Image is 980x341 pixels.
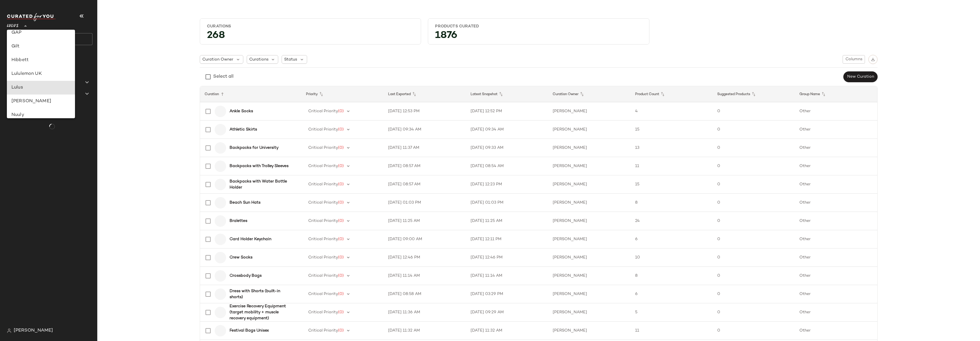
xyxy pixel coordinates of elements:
[795,121,877,139] td: Other
[713,303,795,322] td: 0
[230,178,294,190] b: Backpacks with Water Bottle Holder
[430,31,647,42] div: 1876
[202,57,233,63] span: Curation Owner
[631,303,713,322] td: 5
[713,86,795,102] th: Suggested Products
[230,254,252,260] b: Crew Socks
[548,285,630,303] td: [PERSON_NAME]
[548,175,630,194] td: [PERSON_NAME]
[548,86,630,102] th: Curation Owner
[308,237,338,241] span: Critical Priority
[308,200,338,205] span: Critical Priority
[466,212,548,230] td: [DATE] 11:25 AM
[466,267,548,285] td: [DATE] 11:14 AM
[213,73,234,80] div: Select all
[11,29,70,36] div: GAP
[338,237,344,241] span: (0)
[466,248,548,267] td: [DATE] 12:46 PM
[548,121,630,139] td: [PERSON_NAME]
[631,139,713,157] td: 13
[308,109,338,113] span: Critical Priority
[308,255,338,260] span: Critical Priority
[230,303,294,321] b: Exercise Recovery Equipment (target mobility + muscle recovery equipment)
[466,175,548,194] td: [DATE] 12:23 PM
[548,230,630,248] td: [PERSON_NAME]
[795,212,877,230] td: Other
[466,322,548,340] td: [DATE] 11:32 AM
[795,285,877,303] td: Other
[308,146,338,150] span: Critical Priority
[713,267,795,285] td: 0
[435,24,642,29] div: Products Curated
[713,102,795,121] td: 0
[631,86,713,102] th: Product Count
[713,285,795,303] td: 0
[795,267,877,285] td: Other
[308,274,338,278] span: Critical Priority
[230,236,271,242] b: Card Holder Keychain
[284,57,297,63] span: Status
[230,288,294,300] b: Dress with Shorts (built-in shorts)
[7,13,56,21] img: cfy_white_logo.C9jOOHJF.svg
[338,310,344,314] span: (0)
[548,267,630,285] td: [PERSON_NAME]
[713,157,795,175] td: 0
[207,24,414,29] div: Curations
[466,157,548,175] td: [DATE] 08:54 AM
[631,267,713,285] td: 8
[384,86,466,102] th: Last Exported
[466,86,548,102] th: Latest Snapshot
[11,43,70,50] div: Gilt
[308,182,338,186] span: Critical Priority
[843,71,878,82] button: New Curation
[230,273,262,279] b: Crossbody Bags
[631,212,713,230] td: 24
[7,30,75,118] div: undefined-list
[713,230,795,248] td: 0
[7,328,11,333] img: svg%3e
[338,200,344,205] span: (0)
[338,292,344,296] span: (0)
[713,248,795,267] td: 0
[795,303,877,322] td: Other
[230,145,278,151] b: Backpacks for University
[384,212,466,230] td: [DATE] 11:25 AM
[338,182,344,186] span: (0)
[338,255,344,260] span: (0)
[466,102,548,121] td: [DATE] 12:52 PM
[301,86,384,102] th: Priority
[466,285,548,303] td: [DATE] 03:29 PM
[308,328,338,333] span: Critical Priority
[795,322,877,340] td: Other
[466,139,548,157] td: [DATE] 09:33 AM
[713,121,795,139] td: 0
[631,248,713,267] td: 10
[200,86,301,102] th: Curation
[631,102,713,121] td: 4
[384,157,466,175] td: [DATE] 08:57 AM
[230,218,247,224] b: Bralettes
[847,75,874,79] span: New Curation
[795,139,877,157] td: Other
[338,219,344,223] span: (0)
[548,248,630,267] td: [PERSON_NAME]
[308,164,338,168] span: Critical Priority
[795,230,877,248] td: Other
[466,303,548,322] td: [DATE] 09:29 AM
[384,303,466,322] td: [DATE] 11:36 AM
[308,310,338,314] span: Critical Priority
[338,127,344,132] span: (0)
[338,274,344,278] span: (0)
[384,102,466,121] td: [DATE] 12:53 PM
[466,194,548,212] td: [DATE] 01:03 PM
[230,127,257,133] b: Athletic Skirts
[11,71,70,77] div: Lululemon UK
[548,139,630,157] td: [PERSON_NAME]
[384,285,466,303] td: [DATE] 08:58 AM
[795,102,877,121] td: Other
[795,175,877,194] td: Other
[795,248,877,267] td: Other
[384,194,466,212] td: [DATE] 01:03 PM
[548,303,630,322] td: [PERSON_NAME]
[713,212,795,230] td: 0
